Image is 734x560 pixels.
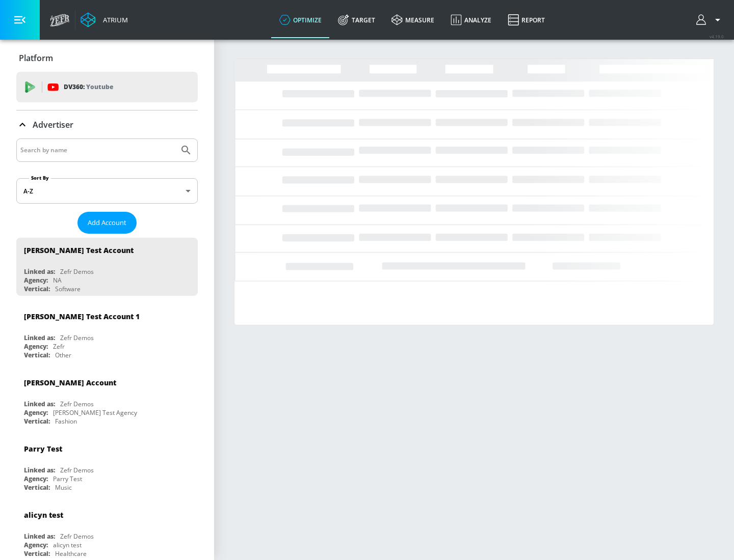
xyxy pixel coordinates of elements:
[81,12,128,27] a: Atrium
[60,466,94,474] div: Zefr Demos
[710,34,724,39] span: v 4.19.0
[16,370,198,428] div: [PERSON_NAME] AccountLinked as:Zefr DemosAgency:[PERSON_NAME] Test AgencyVertical:Fashion
[60,267,94,276] div: Zefr Demos
[500,2,553,38] a: Report
[53,474,82,483] div: Parry Test
[16,238,198,296] div: [PERSON_NAME] Test AccountLinked as:Zefr DemosAgency:NAVertical:Software
[24,466,55,474] div: Linked as:
[77,212,137,234] button: Add Account
[55,549,87,558] div: Healthcare
[53,408,137,417] div: [PERSON_NAME] Test Agency
[64,81,113,93] p: DV360:
[55,417,77,426] div: Fashion
[16,110,198,139] div: Advertiser
[24,408,48,417] div: Agency:
[16,178,198,204] div: A-Z
[271,2,330,38] a: optimize
[55,351,71,359] div: Other
[383,2,442,38] a: measure
[16,304,198,362] div: [PERSON_NAME] Test Account 1Linked as:Zefr DemosAgency:ZefrVertical:Other
[55,483,72,492] div: Music
[60,532,94,541] div: Zefr Demos
[24,444,62,454] div: Parry Test
[24,342,48,351] div: Agency:
[24,417,50,426] div: Vertical:
[88,217,126,229] span: Add Account
[99,15,128,24] div: Atrium
[24,333,55,342] div: Linked as:
[20,144,175,157] input: Search by name
[16,72,198,102] div: DV360: Youtube
[16,44,198,72] div: Platform
[33,119,73,130] p: Advertiser
[53,541,82,549] div: alicyn test
[24,267,55,276] div: Linked as:
[19,52,53,64] p: Platform
[53,276,62,285] div: NA
[16,436,198,494] div: Parry TestLinked as:Zefr DemosAgency:Parry TestVertical:Music
[60,333,94,342] div: Zefr Demos
[24,245,134,255] div: [PERSON_NAME] Test Account
[29,175,51,181] label: Sort By
[24,532,55,541] div: Linked as:
[442,2,500,38] a: Analyze
[55,285,81,293] div: Software
[24,378,116,387] div: [PERSON_NAME] Account
[24,312,140,321] div: [PERSON_NAME] Test Account 1
[53,342,65,351] div: Zefr
[24,483,50,492] div: Vertical:
[24,541,48,549] div: Agency:
[24,474,48,483] div: Agency:
[24,400,55,408] div: Linked as:
[60,400,94,408] div: Zefr Demos
[24,549,50,558] div: Vertical:
[24,276,48,285] div: Agency:
[86,81,113,92] p: Youtube
[330,2,383,38] a: Target
[24,510,63,520] div: alicyn test
[24,351,50,359] div: Vertical:
[24,285,50,293] div: Vertical:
